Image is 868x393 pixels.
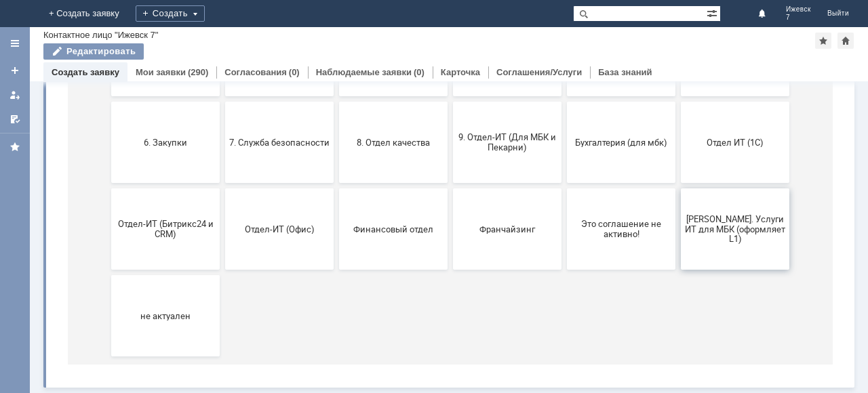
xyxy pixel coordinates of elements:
[400,371,500,381] span: Франчайзинг
[289,67,300,77] div: (0)
[400,280,500,300] span: 9. Отдел-ИТ (Для МБК и Пекарни)
[624,249,732,331] button: Отдел ИТ (1С)
[598,67,652,77] a: База знаний
[496,67,582,77] a: Соглашения/Услуги
[172,285,273,295] span: 7. Служба безопасности
[815,33,831,49] div: Добавить в избранное
[441,67,480,77] a: Карточка
[628,361,728,392] span: [PERSON_NAME]. Услуги ИТ для МБК (оформляет L1)
[396,163,505,244] button: 3. Отдел логистики
[286,371,387,381] span: Финансовый отдел
[786,5,811,14] span: Ижевск
[628,285,728,295] span: Отдел ИТ (1С)
[136,67,186,77] a: Мои заявки
[510,249,618,331] button: Бухгалтерия (для мбк)
[396,249,505,331] button: 9. Отдел-ИТ (Для МБК и Пекарни)
[707,6,720,19] span: Расширенный поиск
[224,67,287,77] a: Согласования
[286,285,387,295] span: 8. Отдел качества
[4,60,26,81] a: Создать заявку
[52,67,119,77] a: Создать заявку
[172,188,273,218] span: 1 линия поддержки мбк (Проблемы с интернет-заказами)
[4,108,26,130] a: Мои согласования
[58,193,159,213] span: 1 линия поддержки МБК
[168,163,277,244] button: 1 линия поддержки мбк (Проблемы с интернет-заказами)
[58,367,159,387] span: Отдел-ИТ (Битрикс24 и CRM)
[282,163,391,244] button: 2. Контрольно-ревизионный отдел
[786,14,811,22] span: 7
[414,67,425,77] div: (0)
[168,249,277,331] button: 7. Служба безопасности
[282,249,391,331] button: 8. Отдел качества
[172,371,273,381] span: Отдел-ИТ (Офис)
[11,136,776,149] header: Выберите тематику заявки
[624,163,732,244] button: 5. Административно-хозяйственный отдел
[136,5,205,22] div: Создать
[4,84,26,106] a: Мои заявки
[58,285,159,295] span: 6. Закупки
[510,163,618,244] button: 4. Маркетинг
[514,367,614,387] span: Это соглашение не активно!
[54,163,163,244] button: 1 линия поддержки МБК
[43,30,158,40] div: Контактное лицо "Ижевск 7"
[514,285,614,295] span: Бухгалтерия (для мбк)
[316,67,412,77] a: Наблюдаемые заявки
[188,67,208,77] div: (290)
[258,60,529,85] input: Например, почта или справка
[837,33,854,49] div: Сделать домашней страницей
[54,249,163,331] button: 6. Закупки
[286,193,387,213] span: 2. Контрольно-ревизионный отдел
[258,33,529,47] label: Воспользуйтесь поиском
[628,193,728,213] span: 5. Административно-хозяйственный отдел
[400,198,500,208] span: 3. Отдел логистики
[514,198,614,208] span: 4. Маркетинг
